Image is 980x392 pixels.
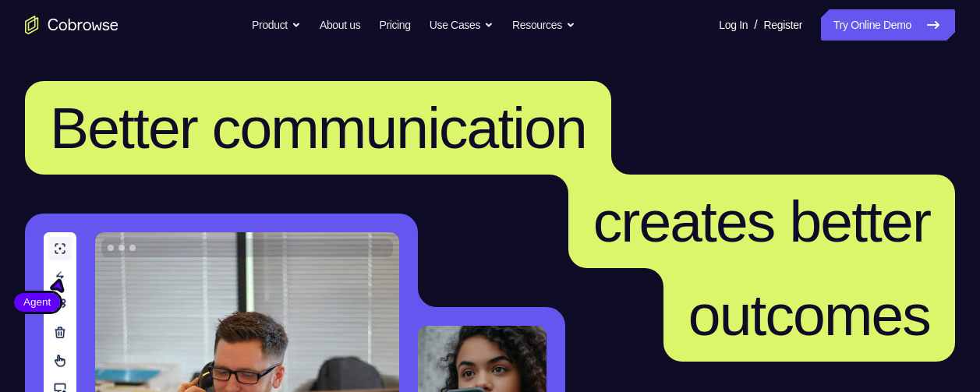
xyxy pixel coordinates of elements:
[50,95,586,161] span: Better communication
[593,189,930,254] span: creates better
[430,9,494,41] button: Use Cases
[320,9,360,41] a: About us
[754,16,757,34] span: /
[25,16,119,34] a: Go to the home page
[821,9,955,41] a: Try Online Demo
[512,9,575,41] button: Resources
[764,9,802,41] a: Register
[379,9,410,41] a: Pricing
[252,9,301,41] button: Product
[688,282,930,348] span: outcomes
[719,9,748,41] a: Log In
